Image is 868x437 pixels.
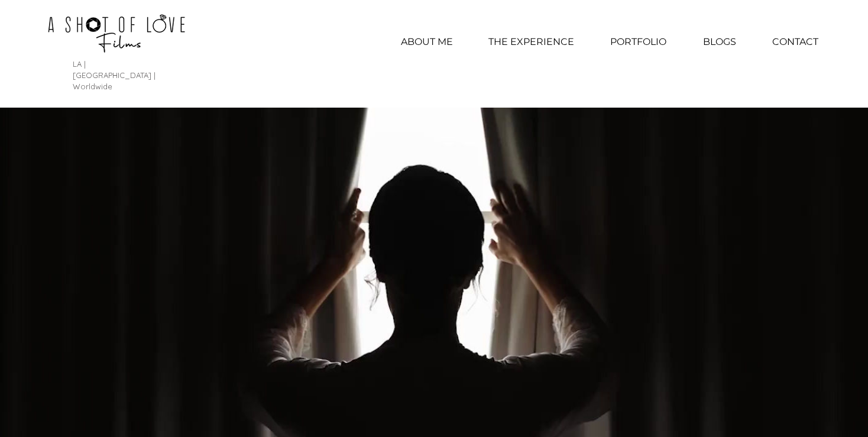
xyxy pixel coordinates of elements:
[383,27,836,57] nav: Site
[754,27,836,57] a: CONTACT
[766,27,824,57] p: CONTACT
[471,27,591,57] a: THE EXPERIENCE
[482,27,580,57] p: THE EXPERIENCE
[383,27,471,57] a: ABOUT ME
[395,27,459,57] p: ABOUT ME
[591,27,685,57] div: PORTFOLIO
[73,59,156,91] span: LA | [GEOGRAPHIC_DATA] | Worldwide
[604,27,672,57] p: PORTFOLIO
[685,27,754,57] a: BLOGS
[697,27,742,57] p: BLOGS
